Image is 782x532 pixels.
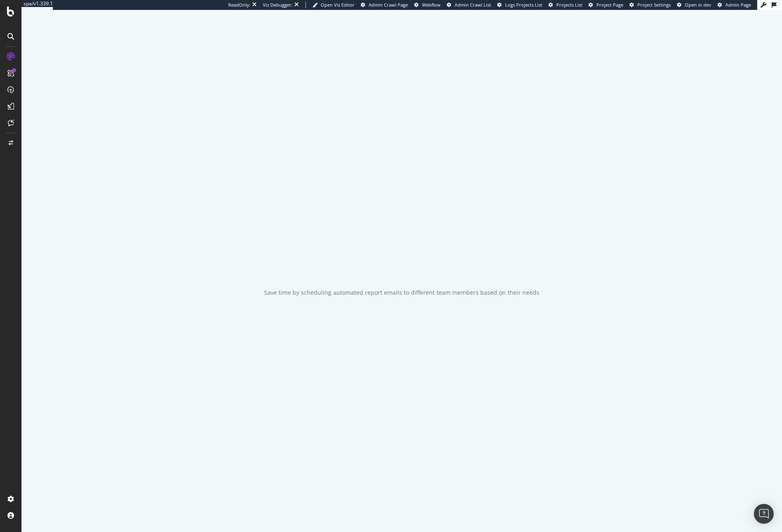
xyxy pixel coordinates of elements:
a: Admin Crawl Page [361,2,408,8]
span: Admin Page [725,2,751,8]
span: Admin Crawl List [455,2,491,8]
div: ReadOnly: [228,2,250,8]
div: Open Intercom Messenger [754,504,774,524]
span: Projects List [556,2,582,8]
a: Project Page [589,2,623,8]
a: Admin Page [718,2,751,8]
a: Open in dev [677,2,711,8]
span: Project Page [596,2,623,8]
a: Admin Crawl List [447,2,491,8]
a: Projects List [548,2,582,8]
div: Viz Debugger: [263,2,293,8]
span: Admin Crawl Page [369,2,408,8]
span: Project Settings [637,2,671,8]
div: Save time by scheduling automated report emails to different team members based on their needs [264,289,539,297]
a: Project Settings [629,2,671,8]
span: Logs Projects List [505,2,542,8]
a: Logs Projects List [497,2,542,8]
a: Webflow [414,2,441,8]
span: Open Viz Editor [321,2,355,8]
a: Open Viz Editor [312,2,355,8]
div: animation [372,246,432,275]
span: Webflow [422,2,441,8]
span: Open in dev [685,2,711,8]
